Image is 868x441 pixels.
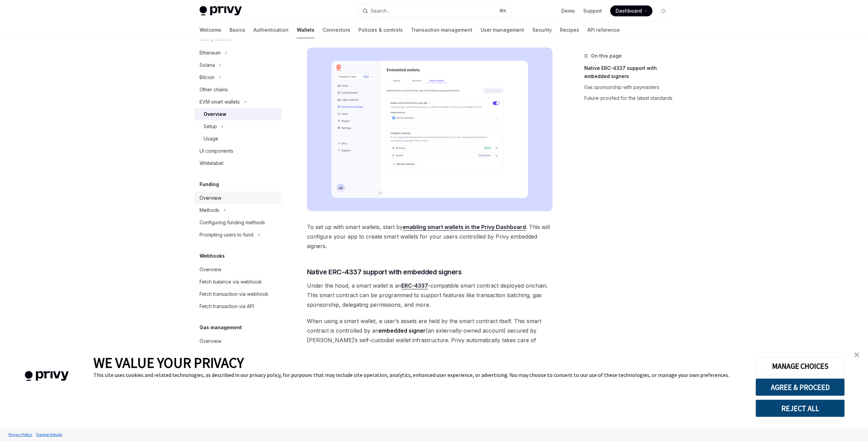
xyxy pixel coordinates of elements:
[194,157,281,169] a: Whitelabel
[194,120,281,133] button: Toggle Setup section
[200,265,221,274] div: Overview
[307,281,553,309] span: Under the hood, a smart wallet is an -compatible smart contract deployed onchain. This smart cont...
[584,63,674,82] a: Native ERC-4337 support with embedded signers
[401,282,428,289] a: ERC-4337
[194,229,281,241] button: Toggle Prompting users to fund section
[194,47,281,59] button: Toggle Ethereum section
[200,231,253,239] div: Prompting users to fund
[194,300,281,313] a: Fetch transaction via API
[584,93,674,104] a: Future-proofed for the latest standards
[200,290,268,298] div: Fetch transaction via webhook
[297,22,314,38] a: Wallets
[194,108,281,120] a: Overview
[200,22,221,38] a: Welcome
[7,428,34,440] a: Privacy Policy
[200,61,215,69] div: Solana
[307,222,553,251] span: To set up with smart wallets, start by . This will configure your app to create smart wallets for...
[200,206,219,214] div: Methods
[200,6,242,16] img: light logo
[200,278,262,286] div: Fetch balance via webhook
[200,73,215,81] div: Bitcoin
[610,5,652,16] a: Dashboard
[200,147,233,155] div: UI components
[93,371,745,378] div: This site uses cookies and related technologies, as described in our privacy policy, for purposes...
[371,7,390,15] div: Search...
[755,357,845,375] button: MANAGE CHOICES
[194,204,281,216] button: Toggle Methods section
[194,276,281,288] a: Fetch balance via webhook
[204,135,218,143] div: Usage
[307,316,553,354] span: When using a smart wallet, a user’s assets are held by the smart contract itself. This smart cont...
[194,59,281,71] button: Toggle Solana section
[200,98,240,106] div: EVM smart wallets
[403,224,526,231] a: enabling smart wallets in the Privy Dashboard
[194,133,281,145] a: Usage
[194,71,281,83] button: Toggle Bitcoin section
[194,96,281,108] button: Toggle EVM smart wallets section
[379,327,426,334] strong: embedded signer
[194,288,281,300] a: Fetch transaction via webhook
[358,5,511,17] button: Open search
[307,267,462,277] span: Native ERC-4337 support with embedded signers
[560,22,579,38] a: Recipes
[194,335,281,347] a: Overview
[583,7,602,14] a: Support
[591,52,622,60] span: On this page
[200,302,254,310] div: Fetch transaction via API
[194,192,281,204] a: Overview
[200,194,221,202] div: Overview
[200,323,242,332] h5: Gas management
[584,82,674,93] a: Gas sponsorship with paymasters
[194,216,281,229] a: Configuring funding methods
[358,22,403,38] a: Policies & controls
[200,218,265,227] div: Configuring funding methods
[253,22,289,38] a: Authentication
[755,399,845,417] button: REJECT ALL
[658,5,669,16] button: Toggle dark mode
[200,180,219,188] h5: Funding
[587,22,620,38] a: API reference
[307,47,553,211] img: Sample enable smart wallets
[200,49,221,57] div: Ethereum
[194,263,281,276] a: Overview
[230,22,245,38] a: Basics
[854,352,859,357] img: close banner
[200,337,221,345] div: Overview
[204,122,217,131] div: Setup
[34,428,64,440] a: Tracker Details
[561,7,575,14] a: Demo
[411,22,472,38] a: Transaction management
[93,354,244,371] span: WE VALUE YOUR PRIVACY
[532,22,552,38] a: Security
[499,8,506,14] span: ⌘ K
[10,361,83,391] img: company logo
[204,110,226,118] div: Overview
[755,378,845,396] button: AGREE & PROCEED
[200,86,228,94] div: Other chains
[616,7,642,14] span: Dashboard
[481,22,524,38] a: User management
[194,83,281,96] a: Other chains
[850,348,864,362] a: close banner
[194,145,281,157] a: UI components
[200,159,223,167] div: Whitelabel
[200,252,225,260] h5: Webhooks
[323,22,350,38] a: Connectors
